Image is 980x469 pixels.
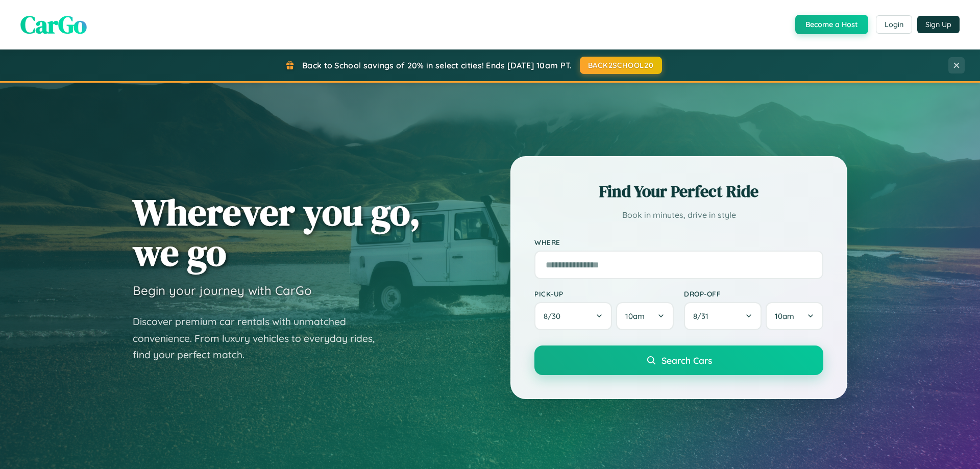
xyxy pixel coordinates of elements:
h2: Find Your Perfect Ride [534,180,823,203]
button: Sign Up [917,16,960,33]
button: 10am [766,302,823,330]
button: Become a Host [795,15,868,34]
p: Book in minutes, drive in style [534,208,823,223]
h1: Wherever you go, we go [133,192,421,273]
button: Login [876,15,912,34]
button: 10am [616,302,674,330]
button: 8/31 [684,302,762,330]
button: BACK2SCHOOL20 [580,57,662,74]
span: Search Cars [661,355,712,366]
h3: Begin your journey with CarGo [133,283,312,298]
span: CarGo [20,8,87,41]
button: Search Cars [534,345,823,375]
span: Back to School savings of 20% in select cities! Ends [DATE] 10am PT. [302,60,572,70]
label: Where [534,238,823,246]
span: 8 / 31 [693,311,714,321]
p: Discover premium car rentals with unmatched convenience. From luxury vehicles to everyday rides, ... [133,313,388,363]
span: 8 / 30 [544,311,566,321]
label: Drop-off [684,289,823,298]
label: Pick-up [534,289,674,298]
button: 8/30 [534,302,612,330]
span: 10am [625,311,645,321]
span: 10am [775,311,794,321]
